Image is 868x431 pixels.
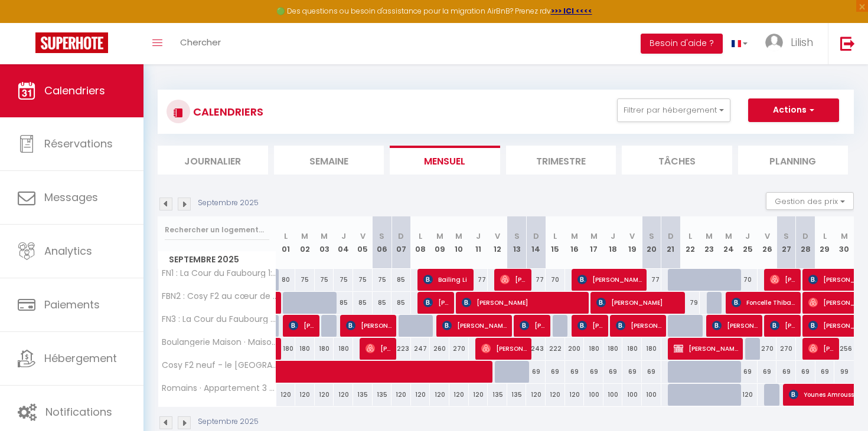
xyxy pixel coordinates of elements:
div: 75 [353,269,373,291]
th: 07 [391,216,411,269]
div: 69 [758,361,777,383]
span: Chercher [180,36,221,48]
div: 180 [315,338,334,360]
div: 69 [815,361,835,383]
span: [PERSON_NAME] [520,314,546,337]
img: logout [840,36,855,51]
abbr: J [476,231,481,242]
span: [PERSON_NAME] [770,268,796,291]
div: 120 [276,384,296,406]
div: 222 [546,338,565,360]
li: Mensuel [390,146,500,175]
th: 10 [449,216,469,269]
span: [PERSON_NAME] [712,314,758,337]
span: Paiements [44,297,100,312]
abbr: L [284,231,288,242]
abbr: M [590,231,598,242]
abbr: M [706,231,713,242]
abbr: V [629,231,635,242]
span: Hébergement [44,351,117,366]
div: 77 [526,269,546,291]
th: 13 [507,216,527,269]
div: 120 [526,384,546,406]
button: Besoin d'aide ? [641,34,723,54]
div: 75 [334,269,353,291]
div: 247 [411,338,430,360]
abbr: D [533,231,539,242]
div: 270 [758,338,777,360]
span: [PERSON_NAME] [577,268,642,291]
span: FBN2 : Cosy F2 au cœur de la ville [160,292,278,301]
div: 69 [738,361,758,383]
abbr: M [725,231,732,242]
div: 223 [391,338,411,360]
abbr: M [321,231,328,242]
abbr: M [841,231,848,242]
th: 04 [334,216,353,269]
button: Gestion des prix [766,192,854,210]
div: 120 [738,384,758,406]
div: 260 [430,338,449,360]
th: 16 [565,216,585,269]
abbr: L [688,231,692,242]
th: 26 [758,216,777,269]
li: Journalier [158,146,268,175]
span: [PERSON_NAME] [462,291,585,314]
div: 75 [295,269,315,291]
span: [PERSON_NAME] [674,337,739,360]
div: 75 [373,269,392,291]
div: 120 [449,384,469,406]
div: 135 [373,384,392,406]
th: 25 [738,216,758,269]
a: >>> ICI <<<< [551,6,592,16]
div: 75 [315,269,334,291]
th: 08 [411,216,430,269]
span: [PERSON_NAME] [346,314,391,337]
th: 24 [719,216,739,269]
abbr: V [360,231,366,242]
div: 85 [391,269,411,291]
div: 77 [642,269,661,291]
abbr: S [649,231,654,242]
div: 100 [642,384,661,406]
span: FN3 : La Cour du Faubourg 3: F2 Rénové ❣️ sur cour [160,315,278,324]
th: 17 [584,216,603,269]
th: 01 [276,216,296,269]
div: 80 [276,269,296,291]
div: 120 [469,384,488,406]
abbr: D [668,231,674,242]
th: 02 [295,216,315,269]
div: 180 [334,338,353,360]
div: 70 [738,269,758,291]
th: 30 [834,216,854,269]
abbr: V [495,231,500,242]
div: 85 [334,292,353,314]
div: 180 [642,338,661,360]
div: 120 [391,384,411,406]
h3: CALENDRIERS [190,98,263,125]
th: 06 [373,216,392,269]
th: 03 [315,216,334,269]
p: Septembre 2025 [198,416,259,427]
div: 180 [603,338,623,360]
th: 05 [353,216,373,269]
li: Tâches [622,146,732,175]
div: 270 [449,338,469,360]
div: 69 [603,361,623,383]
span: Messages [44,190,98,205]
span: Notifications [45,404,112,419]
span: [PERSON_NAME] [442,314,507,337]
span: Foncelle Thibault [732,291,797,314]
th: 29 [815,216,835,269]
abbr: S [379,231,384,242]
div: 120 [315,384,334,406]
span: [PERSON_NAME] [577,314,603,337]
div: 69 [642,361,661,383]
img: Super Booking [35,32,108,53]
th: 11 [469,216,488,269]
div: 135 [507,384,527,406]
abbr: L [553,231,557,242]
a: Chercher [171,23,230,64]
abbr: M [301,231,308,242]
abbr: L [419,231,422,242]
